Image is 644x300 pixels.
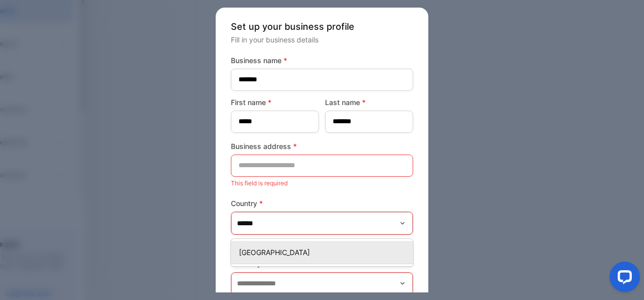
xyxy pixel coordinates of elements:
p: This field is required [231,237,413,250]
iframe: LiveChat chat widget [601,258,644,300]
p: [GEOGRAPHIC_DATA] [239,247,409,258]
label: Business name [231,55,413,66]
p: This field is required [231,177,413,190]
label: Country [231,198,413,209]
label: First name [231,97,319,108]
label: Last name [325,97,413,108]
p: Fill in your business details [231,34,413,45]
label: Business address [231,141,413,152]
p: Set up your business profile [231,20,413,33]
